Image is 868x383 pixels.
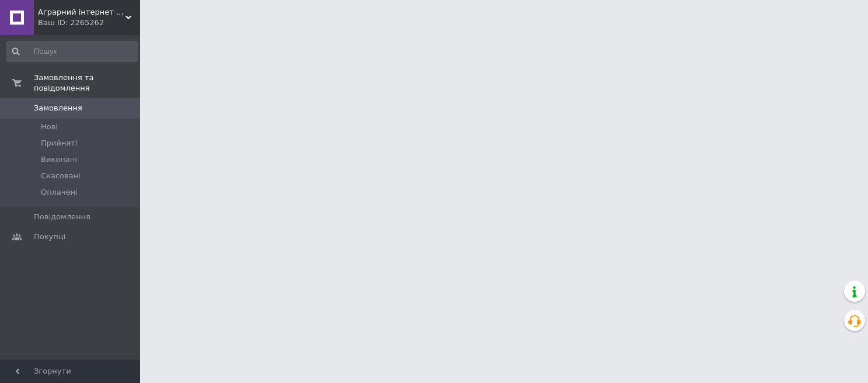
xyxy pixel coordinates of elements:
[38,18,140,28] div: Ваш ID: 2265262
[34,232,65,242] span: Покупці
[34,73,140,94] span: Замовлення та повідомлення
[6,41,138,62] input: Пошук
[41,122,58,132] span: Нові
[41,154,77,165] span: Виконані
[41,138,77,149] span: Прийняті
[41,187,78,198] span: Оплачені
[41,171,81,181] span: Скасовані
[34,103,82,113] span: Замовлення
[38,7,126,18] span: Аграрний інтернет магазин
[34,212,90,222] span: Повідомлення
